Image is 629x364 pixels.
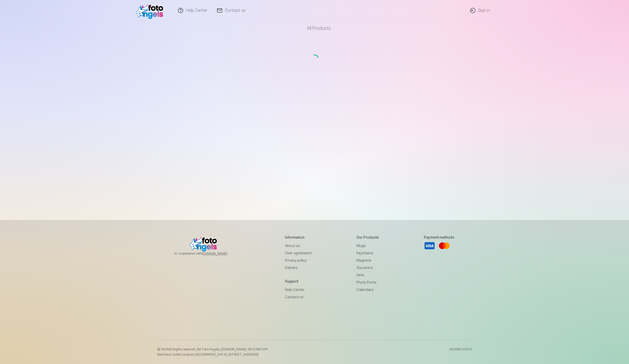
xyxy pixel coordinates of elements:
a: Magnets [356,257,379,264]
a: Mugs [356,242,379,249]
h5: Payment methods [424,235,454,240]
a: About us [285,242,312,249]
a: Souvenirs [356,264,379,271]
a: Contact us [285,293,312,301]
a: Delivery [285,264,312,271]
h5: Our products [356,235,379,240]
span: SIA Foto Angels, [DOMAIN_NAME]. 40103901591 [197,348,268,351]
h5: Support [285,279,312,284]
a: Photo prints [356,279,379,286]
span: In cooperation with [175,251,240,256]
a: Calendars [356,286,379,293]
a: All products [292,21,337,36]
a: [DOMAIN_NAME] [202,251,240,256]
a: Visa [424,240,435,251]
a: User agreement [285,249,312,257]
h5: Information [285,235,312,240]
p: Merchant Outlet Location [GEOGRAPHIC_DATA], [STREET_ADDRESS] [157,352,268,357]
a: Keychains [356,249,379,257]
a: Sets [356,271,379,279]
img: /v1 [136,2,166,19]
a: Mastercard [438,240,450,251]
p: 20250819.0915 [449,347,472,357]
p: © 2025 All Rights reserved. , [157,347,268,351]
a: Help Center [285,286,312,293]
a: Privacy policy [285,257,312,264]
